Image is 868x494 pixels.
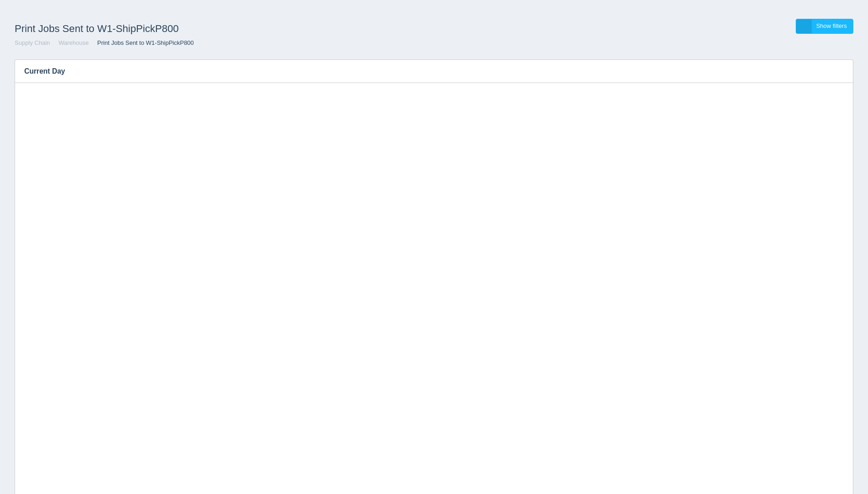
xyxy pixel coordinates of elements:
a: Supply Chain [15,39,50,46]
a: Warehouse [59,39,89,46]
h3: Current Day [15,60,825,83]
a: Show filters [796,19,853,34]
span: Show filters [816,22,847,29]
li: Print Jobs Sent to W1-ShipPickP800 [91,39,194,48]
h1: Print Jobs Sent to W1-ShipPickP800 [15,19,434,39]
